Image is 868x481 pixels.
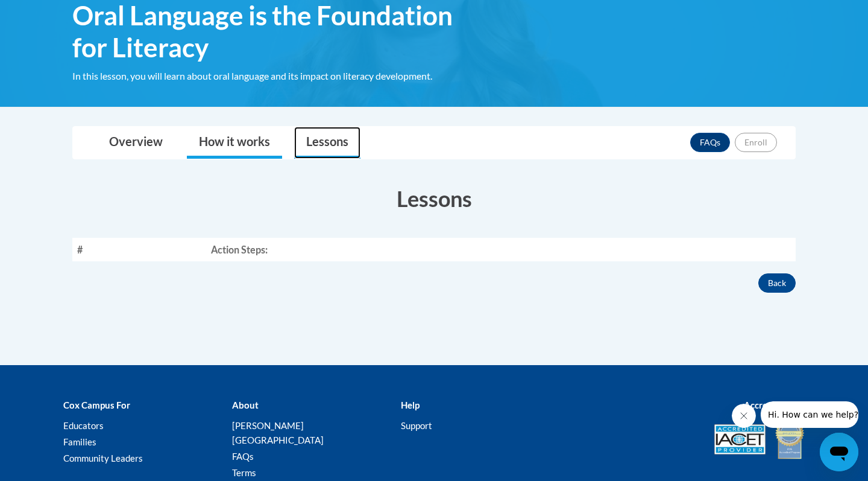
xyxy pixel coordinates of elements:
[758,273,796,293] button: Back
[63,420,104,431] a: Educators
[744,400,805,410] b: Accreditations
[72,183,796,214] h3: Lessons
[401,420,432,431] a: Support
[690,133,730,152] a: FAQs
[206,238,796,261] th: Action Steps:
[232,467,256,478] a: Terms
[401,400,420,410] b: Help
[72,69,488,83] div: In this lesson, you will learn about oral language and its impact on literacy development.
[732,404,756,428] iframe: Close message
[187,127,282,159] a: How it works
[97,127,175,159] a: Overview
[761,401,858,428] iframe: Message from company
[735,133,777,152] button: Enroll
[232,451,254,462] a: FAQs
[232,400,259,410] b: About
[714,424,766,454] img: Accredited IACET® Provider
[72,238,206,261] th: #
[232,420,324,445] a: [PERSON_NAME][GEOGRAPHIC_DATA]
[294,127,360,159] a: Lessons
[63,453,143,463] a: Community Leaders
[820,433,858,471] iframe: Button to launch messaging window
[63,400,130,410] b: Cox Campus For
[63,436,96,447] a: Families
[775,418,805,460] img: IDA® Accredited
